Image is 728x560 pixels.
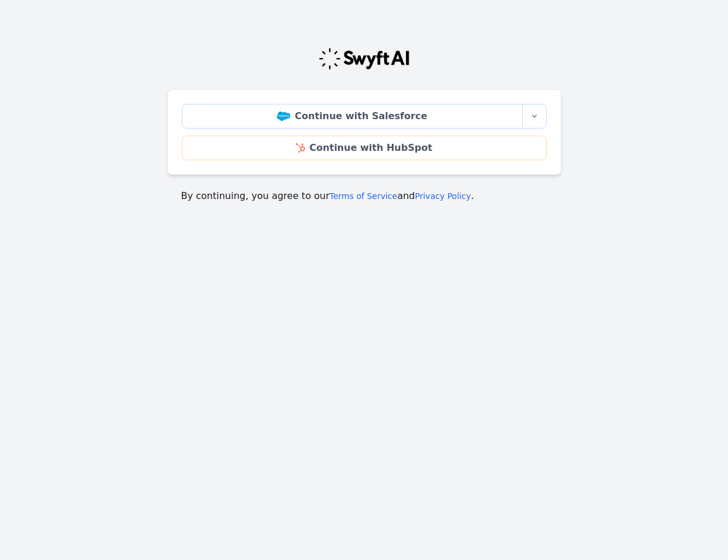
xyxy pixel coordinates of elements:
a: Privacy Policy [415,191,470,201]
img: Swyft Logo [318,47,411,70]
img: HubSpot [296,143,304,153]
img: Salesforce [277,112,290,121]
a: Continue with HubSpot [182,136,547,160]
a: Terms of Service [330,191,397,201]
a: Continue with Salesforce [182,104,523,129]
p: By continuing, you agree to our and . [181,189,547,203]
